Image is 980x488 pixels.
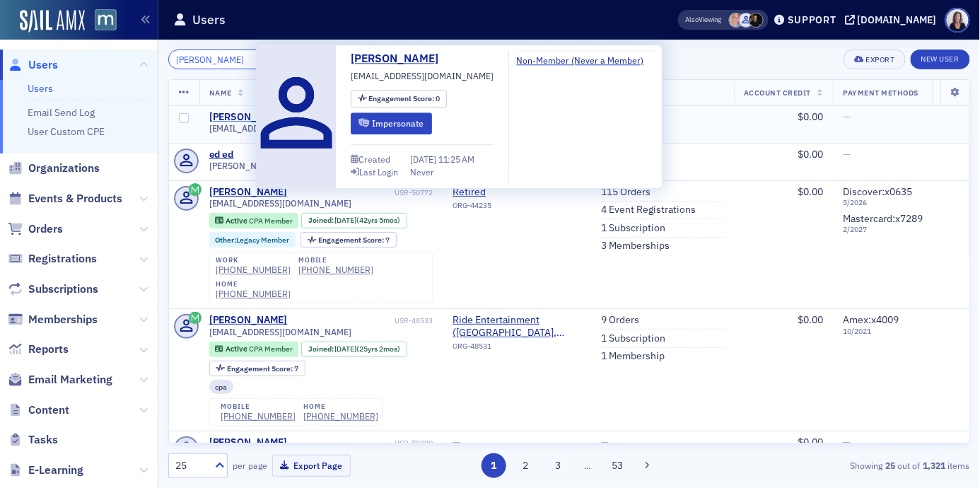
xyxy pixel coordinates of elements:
[334,344,400,354] div: (25yrs 2mos)
[221,411,296,422] a: [PHONE_NUMBER]
[168,50,303,69] input: Search…
[28,57,58,73] span: Users
[308,216,335,225] span: Joined :
[334,344,356,354] span: [DATE]
[513,453,538,478] button: 2
[844,50,905,69] button: Export
[843,88,918,98] span: Payment Methods
[236,151,433,160] div: USR-74812
[601,186,651,199] a: 115 Orders
[28,106,95,119] a: Email Send Log
[601,332,665,345] a: 1 Subscription
[739,13,754,28] span: Justin Chase
[303,402,378,411] div: home
[798,436,823,448] span: $0.00
[301,213,407,228] div: Joined: 1983-04-28 00:00:00
[215,216,292,225] a: Active CPA Member
[788,13,836,26] div: Support
[410,153,438,165] span: [DATE]
[175,458,206,473] div: 25
[215,344,292,354] a: Active CPA Member
[744,88,811,98] span: Account Credit
[28,281,98,297] span: Subscriptions
[351,90,447,108] div: Engagement Score: 0
[216,280,291,289] div: home
[28,432,58,448] span: Tasks
[369,95,441,103] div: 0
[334,215,356,225] span: [DATE]
[8,221,63,237] a: Orders
[921,459,948,472] strong: 1,321
[249,344,293,354] span: CPA Member
[843,225,923,234] span: 2 / 2027
[28,342,69,357] span: Reports
[410,165,434,178] div: Never
[945,8,970,33] span: Profile
[798,110,823,123] span: $0.00
[453,342,581,356] div: ORG-48531
[843,110,851,123] span: —
[249,216,293,226] span: CPA Member
[28,221,63,237] span: Orders
[8,402,69,418] a: Content
[453,436,460,448] span: —
[215,235,236,245] span: Other :
[28,125,105,138] a: User Custom CPE
[911,50,970,69] a: New User
[8,463,83,478] a: E-Learning
[858,13,937,26] div: [DOMAIN_NAME]
[28,312,98,327] span: Memberships
[358,156,390,163] div: Created
[290,438,433,448] div: USR-70890
[226,216,249,226] span: Active
[20,10,85,33] img: SailAMX
[95,9,117,31] img: SailAMX
[209,111,288,124] a: [PERSON_NAME]
[209,149,234,161] a: ed ed
[482,453,506,478] button: 1
[301,342,407,357] div: Joined: 2000-08-11 00:00:00
[883,459,898,472] strong: 25
[438,153,474,165] span: 11:25 AM
[227,364,294,373] span: Engagement Score :
[221,402,296,411] div: mobile
[209,186,288,199] div: [PERSON_NAME]
[28,402,69,418] span: Content
[843,313,899,326] span: Amex : x4009
[209,232,296,248] div: Other:
[209,88,232,98] span: Name
[351,69,494,82] span: [EMAIL_ADDRESS][DOMAIN_NAME]
[215,236,289,245] a: Other:Legacy Member
[85,9,117,33] a: View Homepage
[209,361,305,376] div: Engagement Score: 7
[8,191,122,207] a: Events & Products
[303,411,378,422] a: [PHONE_NUMBER]
[209,314,288,327] div: [PERSON_NAME]
[749,13,764,28] span: Lauren McDonough
[298,256,373,265] div: mobile
[272,455,351,477] button: Export Page
[290,188,433,197] div: USR-50772
[601,204,696,216] a: 4 Event Registrations
[601,222,665,235] a: 1 Subscription
[192,11,226,28] h1: Users
[845,15,942,25] button: [DOMAIN_NAME]
[843,185,912,198] span: Discover : x0635
[28,372,112,388] span: Email Marketing
[843,198,923,207] span: 5 / 2026
[351,112,432,134] button: Impersonate
[209,436,288,449] a: [PERSON_NAME]
[578,459,597,472] span: …
[8,161,100,176] a: Organizations
[8,281,98,297] a: Subscriptions
[216,256,291,265] div: work
[216,289,291,299] a: [PHONE_NUMBER]
[308,344,335,354] span: Joined :
[209,380,234,394] div: cpa
[601,350,665,363] a: 1 Membership
[453,186,581,199] a: Retired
